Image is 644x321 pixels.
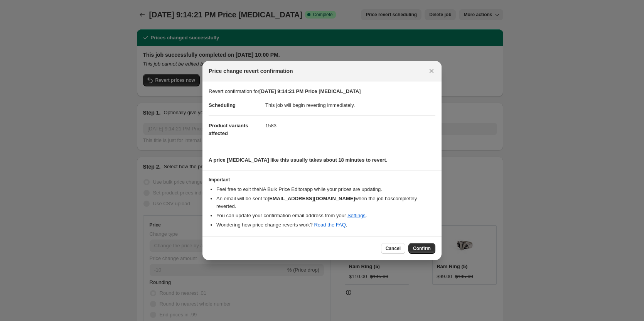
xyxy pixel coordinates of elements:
li: Wondering how price change reverts work? . [216,221,435,229]
button: Confirm [408,243,435,254]
li: Feel free to exit the NA Bulk Price Editor app while your prices are updating. [216,186,435,193]
span: Price change revert confirmation [209,67,293,75]
dd: This job will begin reverting immediately. [265,95,435,115]
p: Revert confirmation for [209,88,435,95]
button: Close [426,66,437,76]
span: Scheduling [209,102,236,108]
a: Settings [347,213,366,218]
li: An email will be sent to when the job has completely reverted . [216,195,435,210]
b: A price [MEDICAL_DATA] like this usually takes about 18 minutes to revert. [209,157,388,163]
button: Cancel [381,243,405,254]
dd: 1583 [265,115,435,136]
span: Product variants affected [209,123,248,136]
span: Confirm [413,245,431,252]
li: You can update your confirmation email address from your . [216,212,435,220]
b: [EMAIL_ADDRESS][DOMAIN_NAME] [268,196,355,201]
b: [DATE] 9:14:21 PM Price [MEDICAL_DATA] [260,88,361,94]
span: Cancel [386,245,401,252]
h3: Important [209,177,435,183]
a: Read the FAQ [314,222,346,228]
